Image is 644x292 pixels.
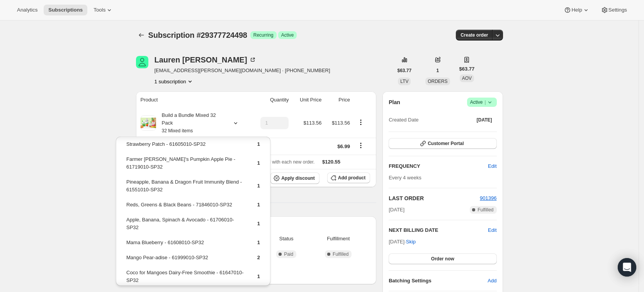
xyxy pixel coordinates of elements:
[398,68,412,74] span: $63.77
[389,226,488,234] h2: NEXT BILLING DATE
[257,141,260,147] span: 1
[355,141,367,150] button: Shipping actions
[12,5,42,15] button: Analytics
[437,68,439,74] span: 1
[136,91,250,108] th: Product
[608,7,627,13] span: Settings
[93,7,105,13] span: Tools
[333,251,348,257] span: Fulfilled
[393,65,416,76] button: $63.77
[257,183,260,189] span: 1
[281,175,315,181] span: Apply discount
[253,32,274,38] span: Recurring
[303,120,321,126] span: $113.56
[389,253,496,264] button: Order now
[284,251,293,257] span: Paid
[571,7,582,13] span: Help
[257,221,260,226] span: 1
[559,5,594,15] button: Help
[126,155,244,177] td: Farmer [PERSON_NAME]'s Pumpkin Apple Pie - 61719010-SP32
[389,175,421,181] span: Every 4 weeks
[432,65,444,76] button: 1
[456,30,493,41] button: Create order
[460,32,488,38] span: Create order
[477,117,492,123] span: [DATE]
[126,201,244,215] td: Reds, Greens & Black Beans - 71846010-SP32
[48,7,83,13] span: Subscriptions
[266,235,306,243] span: Status
[389,239,416,245] span: [DATE] ·
[470,98,494,106] span: Active
[257,273,260,279] span: 1
[281,32,294,38] span: Active
[480,195,496,201] a: 901396
[324,91,352,108] th: Price
[488,162,496,170] span: Edit
[389,98,400,106] h2: Plan
[389,194,480,202] h2: LAST ORDER
[126,216,244,238] td: Apple, Banana, Spinach & Avocado - 61706010-SP32
[155,78,194,85] button: Product actions
[291,91,324,108] th: Unit Price
[483,160,501,172] button: Edit
[332,120,350,126] span: $113.56
[311,235,365,243] span: Fulfillment
[389,162,488,170] h2: FREQUENCY
[250,91,291,108] th: Quantity
[389,138,496,149] button: Customer Portal
[257,240,260,245] span: 1
[162,128,193,133] small: 32 Mixed items
[257,202,260,208] span: 1
[355,118,367,127] button: Product actions
[136,30,147,41] button: Subscriptions
[428,79,447,84] span: ORDERS
[126,140,244,154] td: Strawberry Patch - 61605010-SP32
[327,172,370,183] button: Add product
[400,79,408,84] span: LTV
[337,143,350,149] span: $6.99
[483,275,501,287] button: Add
[156,111,226,135] div: Build a Bundle Mixed 32 Pack
[257,255,260,260] span: 2
[488,277,496,285] span: Add
[484,99,486,105] span: |
[270,172,319,184] button: Apply discount
[401,236,420,248] button: Skip
[406,238,416,246] span: Skip
[389,206,404,214] span: [DATE]
[389,116,418,124] span: Created Date
[44,5,87,15] button: Subscriptions
[17,7,37,13] span: Analytics
[596,5,632,15] button: Settings
[257,160,260,166] span: 1
[477,207,493,213] span: Fulfilled
[126,238,244,253] td: Mama Blueberry - 61608010-SP32
[389,277,488,285] h6: Batching Settings
[155,67,330,74] span: [EMAIL_ADDRESS][PERSON_NAME][DOMAIN_NAME] · [PHONE_NUMBER]
[459,65,475,73] span: $63.77
[480,194,496,202] button: 901396
[462,76,472,81] span: AOV
[148,31,247,39] span: Subscription #29377724498
[155,56,257,64] div: Lauren [PERSON_NAME]
[89,5,118,15] button: Tools
[322,159,340,165] span: $120.55
[136,56,148,68] span: Lauren Kocher
[126,253,244,268] td: Mango Pear-adise - 61999010-SP32
[126,178,244,200] td: Pineapple, Banana & Dragon Fruit Immunity Blend - 61551010-SP32
[488,226,496,234] button: Edit
[472,115,497,125] button: [DATE]
[338,175,365,181] span: Add product
[618,258,636,277] div: Open Intercom Messenger
[126,268,244,290] td: Coco for Mangoes Dairy-Free Smoothie - 61647010-SP32
[431,256,454,262] span: Order now
[428,140,464,147] span: Customer Portal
